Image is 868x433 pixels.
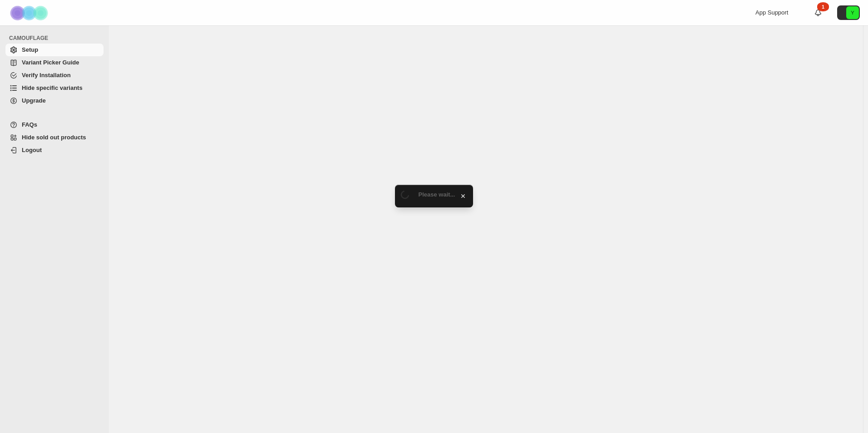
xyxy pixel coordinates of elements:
a: 1 [814,8,823,17]
span: Logout [22,147,42,153]
span: Please wait... [419,191,455,198]
a: Hide specific variants [5,82,104,94]
text: Y [851,10,854,15]
span: Verify Installation [22,72,71,79]
span: Variant Picker Guide [22,59,79,66]
span: Upgrade [22,97,46,104]
button: Avatar with initials Y [837,5,860,20]
a: Setup [5,44,104,56]
a: Upgrade [5,94,104,107]
span: CAMOUFLAGE [9,34,104,42]
span: Hide specific variants [22,84,83,91]
span: Avatar with initials Y [846,6,859,19]
a: Variant Picker Guide [5,56,104,69]
span: FAQs [22,121,37,128]
span: App Support [755,9,788,16]
a: Verify Installation [5,69,104,82]
a: Hide sold out products [5,131,104,144]
img: Camouflage [7,0,53,25]
span: Setup [22,46,38,53]
span: Hide sold out products [22,134,86,141]
div: 1 [817,2,829,11]
a: FAQs [5,118,104,131]
a: Logout [5,144,104,157]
